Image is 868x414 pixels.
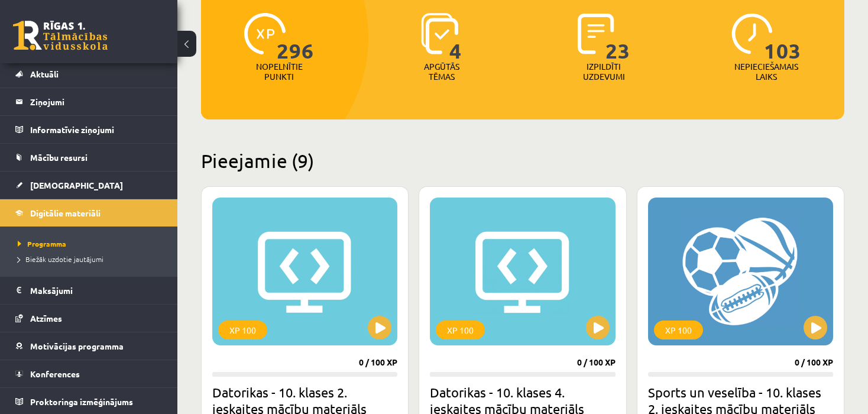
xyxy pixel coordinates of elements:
span: Biežāk uzdotie jautājumi [18,254,103,264]
span: Proktoringa izmēģinājums [30,396,133,407]
span: Mācību resursi [30,152,88,163]
span: Aktuāli [30,69,59,79]
a: Konferences [15,360,163,387]
span: Digitālie materiāli [30,208,101,218]
img: icon-learned-topics-4a711ccc23c960034f471b6e78daf4a3bad4a20eaf4de84257b87e66633f6470.svg [421,13,458,54]
h2: Pieejamie (9) [201,149,844,172]
a: Biežāk uzdotie jautājumi [18,254,166,264]
a: Ziņojumi [15,88,163,115]
span: 23 [605,13,630,62]
span: 4 [449,13,462,62]
span: Motivācijas programma [30,341,124,351]
legend: Ziņojumi [30,88,163,115]
div: XP 100 [218,321,267,339]
span: Programma [18,239,66,248]
a: Programma [18,238,166,249]
a: [DEMOGRAPHIC_DATA] [15,172,163,199]
a: Aktuāli [15,60,163,88]
a: Maksājumi [15,277,163,304]
a: Atzīmes [15,305,163,332]
img: icon-xp-0682a9bc20223a9ccc6f5883a126b849a74cddfe5390d2b41b4391c66f2066e7.svg [244,13,286,54]
a: Informatīvie ziņojumi [15,116,163,143]
a: Rīgas 1. Tālmācības vidusskola [13,21,108,50]
span: Konferences [30,368,80,379]
div: XP 100 [654,321,703,339]
legend: Maksājumi [30,277,163,304]
span: [DEMOGRAPHIC_DATA] [30,180,123,190]
legend: Informatīvie ziņojumi [30,116,163,143]
span: 103 [764,13,801,62]
span: Atzīmes [30,313,62,324]
a: Mācību resursi [15,144,163,171]
a: Digitālie materiāli [15,199,163,227]
div: XP 100 [436,321,485,339]
p: Apgūtās tēmas [419,62,465,82]
a: Motivācijas programma [15,332,163,360]
p: Izpildīti uzdevumi [581,62,627,82]
p: Nepieciešamais laiks [734,62,798,82]
span: 296 [277,13,314,62]
p: Nopelnītie punkti [256,62,303,82]
img: icon-completed-tasks-ad58ae20a441b2904462921112bc710f1caf180af7a3daa7317a5a94f2d26646.svg [578,13,614,54]
img: icon-clock-7be60019b62300814b6bd22b8e044499b485619524d84068768e800edab66f18.svg [731,13,773,54]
